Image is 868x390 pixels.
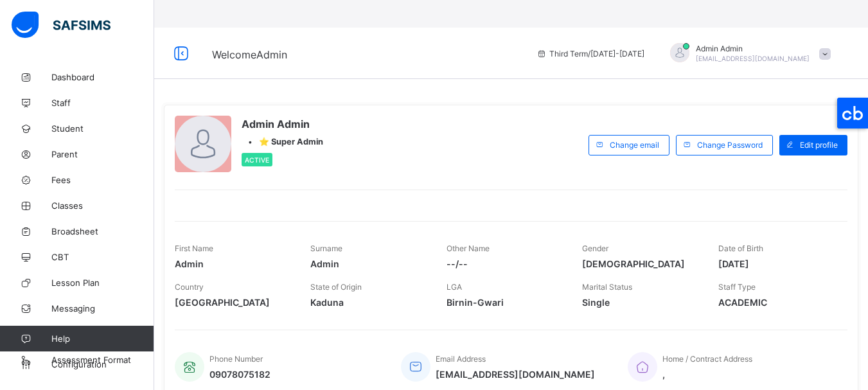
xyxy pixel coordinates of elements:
span: Student [51,123,154,134]
span: Admin Admin [242,118,323,130]
span: CBT [51,252,154,262]
span: 09078075182 [209,369,270,380]
img: safsims [12,12,111,39]
span: Configuration [51,359,154,369]
div: AdminAdmin [657,43,837,64]
span: session/term information [536,49,644,58]
span: [DEMOGRAPHIC_DATA] [582,258,698,269]
span: Edit profile [800,140,838,150]
span: Marital Status [582,282,632,292]
span: Parent [51,149,154,159]
span: Admin [310,258,427,269]
span: Surname [310,244,342,253]
span: Phone Number [209,354,263,364]
span: [EMAIL_ADDRESS][DOMAIN_NAME] [436,369,595,380]
span: , [662,369,752,380]
span: Change email [610,140,659,150]
span: Welcome Admin [212,48,287,61]
span: First Name [175,244,213,253]
span: Broadsheet [51,226,154,236]
span: Single [582,297,698,308]
span: ⭐ Super Admin [259,137,323,146]
span: Staff [51,98,154,108]
span: LGA [447,282,462,292]
span: Admin [175,258,291,269]
span: Home / Contract Address [662,354,752,364]
span: [GEOGRAPHIC_DATA] [175,297,291,308]
span: Kaduna [310,297,427,308]
span: [EMAIL_ADDRESS][DOMAIN_NAME] [696,55,810,62]
span: Staff Type [718,282,756,292]
span: State of Origin [310,282,362,292]
span: Birnin-Gwari [447,297,563,308]
span: [DATE] [718,258,835,269]
span: Dashboard [51,72,154,82]
span: Gender [582,244,608,253]
span: Active [245,156,269,164]
span: Date of Birth [718,244,763,253]
div: • [242,137,323,146]
span: Admin Admin [696,44,810,53]
span: Other Name [447,244,490,253]
span: Email Address [436,354,486,364]
span: Country [175,282,204,292]
span: Fees [51,175,154,185]
span: ACADEMIC [718,297,835,308]
span: Classes [51,200,154,211]
span: Change Password [697,140,763,150]
span: Lesson Plan [51,278,154,288]
span: --/-- [447,258,563,269]
span: Help [51,333,154,344]
span: Messaging [51,303,154,314]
